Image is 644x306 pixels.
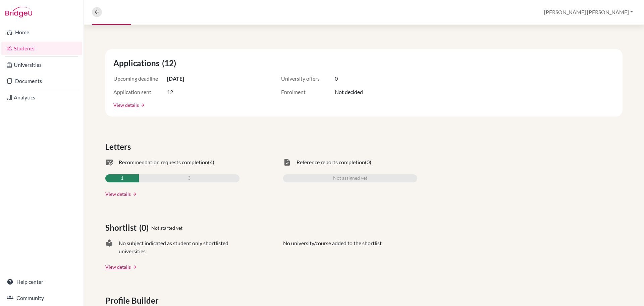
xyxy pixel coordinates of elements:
p: No university/course added to the shortlist [283,239,382,255]
a: arrow_forward [139,103,145,107]
span: 3 [188,174,191,182]
a: arrow_forward [131,192,137,196]
span: task [283,158,291,166]
span: (4) [208,158,214,166]
a: Universities [1,58,82,72]
a: Documents [1,74,82,88]
span: Recommendation requests completion [119,158,208,166]
span: Not decided [335,88,363,96]
a: View details [105,263,131,270]
a: Community [1,291,82,305]
span: Letters [105,141,133,153]
button: [PERSON_NAME] [PERSON_NAME] [541,6,636,18]
span: mark_email_read [105,158,113,166]
span: (0) [139,222,151,234]
span: (0) [365,158,371,166]
span: [DATE] [167,75,184,83]
span: Not started yet [151,224,182,231]
a: arrow_forward [131,265,137,269]
span: local_library [105,239,113,255]
span: (12) [162,57,179,69]
span: Shortlist [105,222,139,234]
span: Application sent [113,88,167,96]
a: View details [113,101,139,108]
a: Students [1,42,82,55]
img: Bridge-U [5,7,32,17]
a: Home [1,26,82,39]
span: 12 [167,88,173,96]
a: Analytics [1,91,82,104]
span: Upcoming deadline [113,75,167,83]
a: Help center [1,275,82,289]
span: Reference reports completion [297,158,365,166]
span: Applications [113,57,162,69]
span: No subject indicated as student only shortlisted universities [119,239,239,255]
span: Enrolment [281,88,335,96]
span: Not assigned yet [333,174,367,182]
span: 0 [335,75,338,83]
span: 1 [121,174,123,182]
a: View details [105,190,131,198]
span: University offers [281,75,335,83]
